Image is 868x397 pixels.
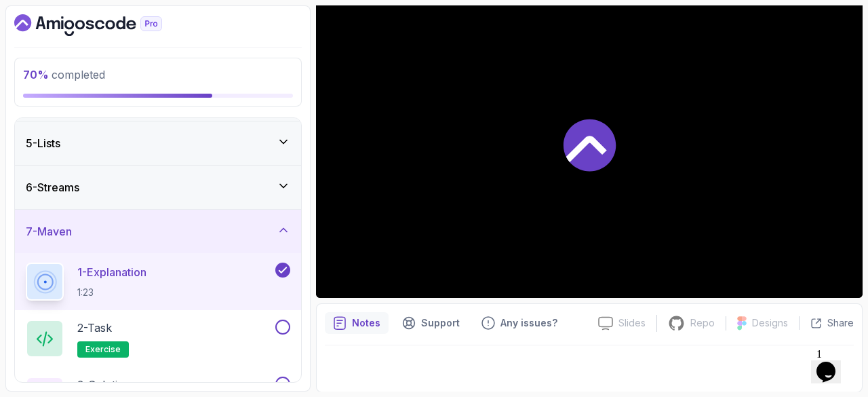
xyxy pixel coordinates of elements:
[799,316,854,330] button: Share
[77,377,131,393] p: 3 - Solution
[421,316,460,330] p: Support
[325,312,389,334] button: notes button
[23,68,105,81] span: completed
[827,316,854,330] p: Share
[811,343,854,383] iframe: chat widget
[26,179,79,195] h3: 6 - Streams
[15,210,301,253] button: 7-Maven
[618,316,646,330] p: Slides
[26,223,72,240] h3: 7 - Maven
[77,286,146,299] p: 1:23
[77,320,112,336] p: 2 - Task
[77,264,146,280] p: 1 - Explanation
[473,312,566,334] button: Feedback button
[690,316,715,330] p: Repo
[26,135,60,151] h3: 5 - Lists
[752,316,788,330] p: Designs
[15,166,301,209] button: 6-Streams
[394,312,468,334] button: Support button
[500,316,557,330] p: Any issues?
[14,14,193,36] a: Dashboard
[352,316,380,330] p: Notes
[85,344,121,355] span: exercise
[15,121,301,165] button: 5-Lists
[23,68,49,81] span: 70 %
[26,320,290,358] button: 2-Taskexercise
[26,263,290,301] button: 1-Explanation1:23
